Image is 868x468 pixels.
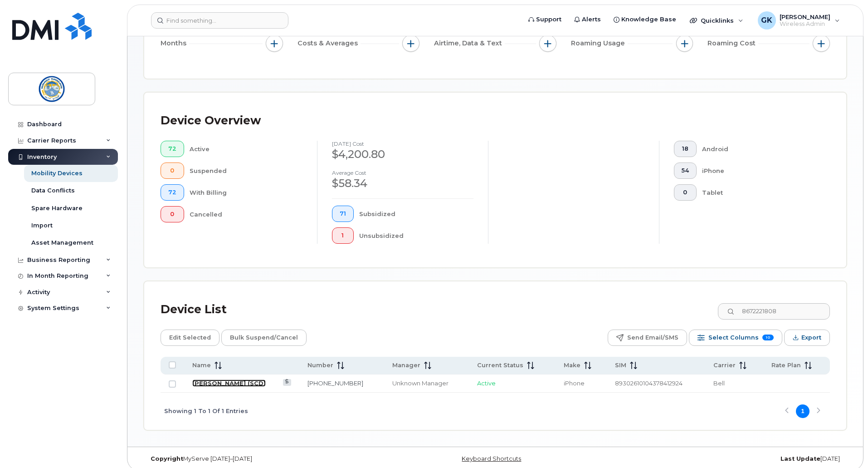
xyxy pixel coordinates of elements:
[702,163,816,179] div: iPhone
[307,361,333,369] span: Number
[161,206,184,222] button: 0
[434,39,505,48] span: Airtime, Data & Text
[780,13,830,20] span: [PERSON_NAME]
[615,361,626,369] span: SIM
[784,330,830,346] button: Export
[582,15,601,24] span: Alerts
[190,163,303,179] div: Suspended
[762,335,774,340] span: 10
[707,39,758,48] span: Roaming Cost
[151,12,288,29] input: Find something...
[161,330,219,346] button: Edit Selected
[771,361,801,369] span: Rate Plan
[682,167,689,174] span: 54
[168,189,176,196] span: 72
[708,331,759,345] span: Select Columns
[307,379,363,387] a: [PHONE_NUMBER]
[340,232,346,239] span: 1
[801,331,821,345] span: Export
[682,189,689,196] span: 0
[683,11,750,30] div: Quicklinks
[477,361,523,369] span: Current Status
[674,163,697,179] button: 54
[297,39,361,48] span: Costs & Averages
[702,184,816,201] div: Tablet
[190,184,303,201] div: With Billing
[564,379,585,387] span: iPhone
[332,176,473,191] div: $58.34
[161,298,227,321] div: Device List
[332,206,354,222] button: 71
[621,15,676,24] span: Knowledge Base
[161,184,184,201] button: 72
[674,184,697,201] button: 0
[392,379,461,388] div: Unknown Manager
[615,379,683,387] span: 89302610104378412924
[702,141,816,157] div: Android
[674,141,697,157] button: 18
[190,206,303,222] div: Cancelled
[780,20,830,28] span: Wireless Admin
[780,455,820,462] strong: Last Update
[392,361,420,369] span: Manager
[536,15,561,24] span: Support
[221,330,307,346] button: Bulk Suspend/Cancel
[190,141,303,157] div: Active
[161,39,189,48] span: Months
[332,170,473,176] h4: Average cost
[718,303,830,320] input: Search Device List ...
[761,15,772,26] span: GK
[701,17,734,24] span: Quicklinks
[522,10,568,29] a: Support
[477,379,496,387] span: Active
[796,404,809,418] button: Page 1
[151,455,183,462] strong: Copyright
[689,330,782,346] button: Select Columns 10
[192,361,211,369] span: Name
[332,141,473,147] h4: [DATE] cost
[571,39,628,48] span: Roaming Usage
[612,455,847,463] div: [DATE]
[568,10,607,29] a: Alerts
[332,227,354,244] button: 1
[230,331,298,345] span: Bulk Suspend/Cancel
[169,331,211,345] span: Edit Selected
[564,361,580,369] span: Make
[682,145,689,153] span: 18
[283,379,292,386] a: View Last Bill
[713,379,725,387] span: Bell
[164,404,248,418] span: Showing 1 To 1 Of 1 Entries
[627,331,678,345] span: Send Email/SMS
[751,11,846,30] div: Geoffrey Kennedy
[332,147,473,162] div: $4,200.80
[168,145,176,153] span: 72
[608,330,687,346] button: Send Email/SMS
[359,206,474,222] div: Subsidized
[144,455,378,463] div: MyServe [DATE]–[DATE]
[607,10,683,29] a: Knowledge Base
[161,141,184,157] button: 72
[168,167,176,174] span: 0
[462,455,521,462] a: Keyboard Shortcuts
[168,211,176,218] span: 0
[359,227,474,244] div: Unsubsidized
[340,210,346,217] span: 71
[192,379,266,387] a: [PERSON_NAME] (SCD)
[161,163,184,179] button: 0
[713,361,736,369] span: Carrier
[161,109,261,133] div: Device Overview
